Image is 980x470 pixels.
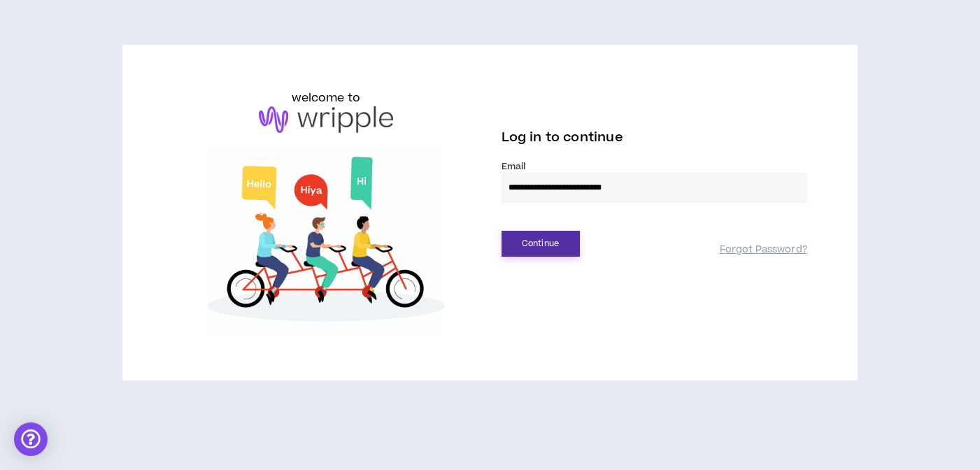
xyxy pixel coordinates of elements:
span: Log in to continue [502,129,623,146]
a: Forgot Password? [720,243,807,257]
img: Welcome to Wripple [173,147,478,336]
label: Email [502,160,807,173]
img: logo-brand.png [259,106,393,133]
h6: welcome to [292,90,361,106]
div: Open Intercom Messenger [14,422,48,456]
button: Continue [502,231,580,257]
